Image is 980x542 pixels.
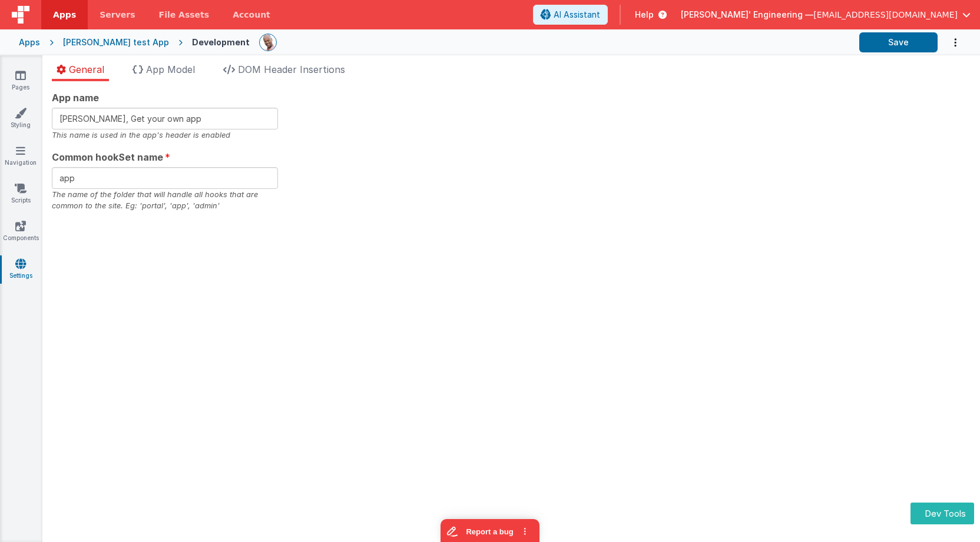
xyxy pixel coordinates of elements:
button: Save [859,32,938,52]
span: [EMAIL_ADDRESS][DOMAIN_NAME] [813,9,958,21]
span: App Model [146,64,195,75]
span: Common hookSet name [52,150,163,164]
div: The name of the folder that will handle all hooks that are common to the site. Eg: 'portal', 'app... [52,189,278,211]
span: AI Assistant [554,9,600,21]
span: [PERSON_NAME]' Engineering — [681,9,813,21]
span: File Assets [159,9,210,21]
button: AI Assistant [533,5,608,25]
span: Help [635,9,654,21]
span: General [69,64,104,75]
img: 11ac31fe5dc3d0eff3fbbbf7b26fa6e1 [260,34,276,51]
div: This name is used in the app's header is enabled [52,129,278,141]
div: Development [192,36,250,48]
div: [PERSON_NAME] test App [63,36,169,48]
button: [PERSON_NAME]' Engineering — [EMAIL_ADDRESS][DOMAIN_NAME] [681,9,971,21]
span: DOM Header Insertions [238,64,345,75]
button: Options [938,31,961,55]
button: Dev Tools [911,503,974,524]
div: Apps [19,36,40,48]
span: Servers [100,9,135,21]
span: Apps [53,9,76,21]
span: App name [52,91,99,105]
